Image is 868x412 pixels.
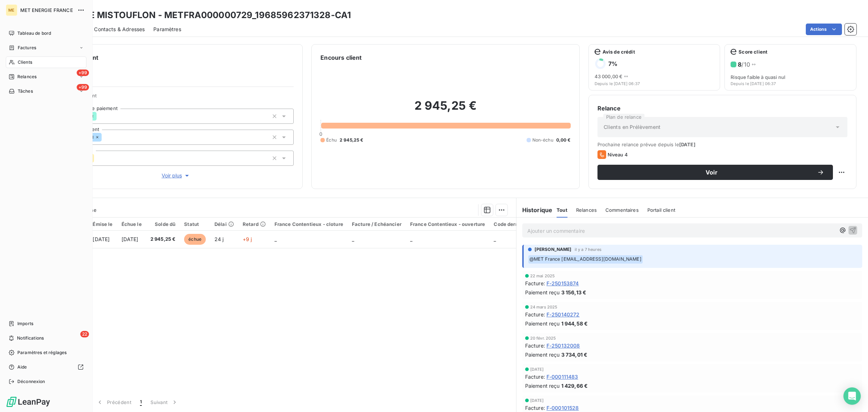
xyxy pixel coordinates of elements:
h6: Encours client [320,53,362,62]
h6: Relance [597,104,847,113]
span: MET ENERGIE FRANCE [20,7,73,13]
h6: / 10 [738,60,750,69]
input: Ajouter une valeur [97,113,102,119]
span: Paiement reçu [525,289,560,296]
div: Solde dû [150,221,176,227]
button: Voir [597,165,833,180]
span: Facture : [525,404,545,412]
span: Depuis le [DATE] 06:37 [731,81,850,86]
span: Avis de crédit [603,49,635,55]
div: Délai [214,221,234,227]
div: Facture / Echéancier [352,221,401,227]
span: +99 [77,84,89,91]
span: Facture : [525,342,545,349]
div: Code dernier rejet [494,221,537,227]
span: 24 mars 2025 [530,305,558,309]
span: Propriétés Client [58,93,294,103]
span: Facture : [525,311,545,318]
span: 1 944,58 € [561,320,588,327]
h6: Informations client [44,53,294,62]
span: 2 945,25 € [150,236,176,243]
span: Relances [576,207,597,213]
span: 1 429,66 € [561,382,588,390]
span: Notifications [17,335,44,341]
span: 0,00 € [556,137,571,143]
div: France Contentieux - cloture [275,221,343,227]
span: Contacts & Adresses [94,26,145,33]
div: Échue le [122,221,142,227]
span: Factures [18,45,36,51]
span: 3 156,13 € [561,289,587,296]
span: 43 000,00 € [595,73,623,79]
input: Ajouter une valeur [102,134,107,140]
span: F-250153874 [546,279,579,287]
span: Déconnexion [17,378,45,385]
div: Open Intercom Messenger [843,387,861,405]
span: _ [352,236,354,242]
span: 22 mai 2025 [530,274,555,278]
span: Paiement reçu [525,320,560,327]
span: Relances [17,73,37,80]
span: Tableau de bord [17,30,51,37]
span: Paramètres et réglages [17,349,67,356]
button: Voir plus [58,172,294,180]
span: Portail client [647,207,675,213]
span: Tout [557,207,567,213]
span: 8 [738,61,741,68]
span: Risque faible à quasi nul [731,74,850,80]
span: F-250140272 [546,311,580,318]
span: +99 [77,70,89,76]
span: Non-échu [532,137,553,143]
span: il y a 7 heures [575,247,601,252]
span: 1 [140,399,142,406]
div: France Contentieux - ouverture [410,221,485,227]
button: Actions [806,24,842,35]
span: Prochaine relance prévue depuis le [597,142,847,147]
span: _ [494,236,496,242]
span: 2 945,25 € [340,137,363,143]
span: Paramètres [153,26,181,33]
div: Statut [184,221,206,227]
span: Aide [17,364,27,370]
span: Clients [18,59,32,66]
span: F-000101528 [546,404,579,412]
span: 22 [80,331,89,337]
div: Retard [243,221,266,227]
input: Ajouter une valeur [94,155,100,161]
span: [PERSON_NAME] [535,246,572,253]
span: Voir plus [162,172,191,179]
span: échue [184,234,206,245]
span: Depuis le [DATE] 06:37 [595,81,714,86]
span: Niveau 4 [608,152,628,157]
button: 1 [136,395,146,410]
span: Imports [17,320,33,327]
span: [DATE] [679,142,695,147]
img: Logo LeanPay [6,396,51,408]
span: _ [410,236,412,242]
span: Paiement reçu [525,382,560,390]
span: Score client [739,49,767,55]
span: Tâches [18,88,33,94]
span: @ MET France [EMAIL_ADDRESS][DOMAIN_NAME] [528,255,643,264]
span: [DATE] [530,398,544,403]
div: ME [6,4,17,16]
span: +9 j [243,236,252,242]
h6: 7 % [608,60,617,67]
span: [DATE] [122,236,139,242]
span: [DATE] [93,236,110,242]
span: 0 [319,131,322,137]
h3: SAS LE MISTOUFLON - METFRA000000729_19685962371328-CA1 [64,9,351,22]
span: Clients en Prélèvement [604,123,660,131]
h2: 2 945,25 € [320,98,570,120]
a: Aide [6,361,86,373]
span: 24 j [214,236,224,242]
span: Facture : [525,279,545,287]
span: Paiement reçu [525,351,560,358]
button: Précédent [92,395,136,410]
span: [DATE] [530,367,544,371]
span: Commentaires [605,207,639,213]
div: Émise le [93,221,112,227]
span: Échu [326,137,337,143]
span: Voir [606,169,817,175]
button: Suivant [146,395,183,410]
